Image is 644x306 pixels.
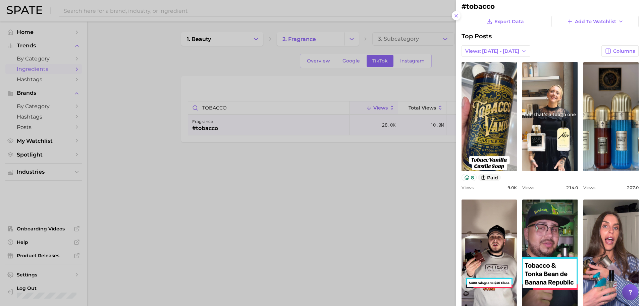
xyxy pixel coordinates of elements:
span: Add to Watchlist [575,19,616,25]
span: Export Data [494,19,524,25]
h2: #tobacco [462,2,639,10]
span: Views [462,185,474,190]
span: 214.0 [566,185,578,190]
button: Add to Watchlist [551,16,639,27]
span: Views [522,185,534,190]
button: Columns [601,45,639,57]
span: Columns [613,48,635,54]
button: paid [478,174,501,181]
button: Export Data [485,16,526,27]
span: 207.0 [627,185,639,190]
span: 9.0k [507,185,517,190]
button: 8 [462,174,477,181]
button: Views: [DATE] - [DATE] [462,45,530,57]
span: Top Posts [462,33,492,40]
span: Views [583,185,595,190]
span: Views: [DATE] - [DATE] [465,48,519,54]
